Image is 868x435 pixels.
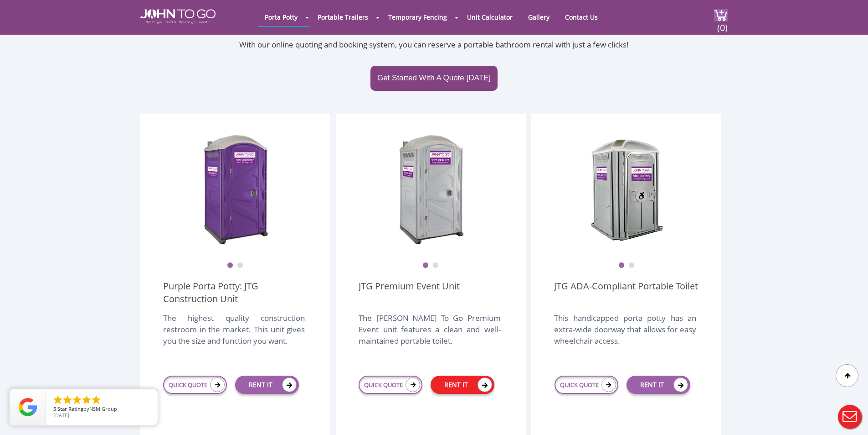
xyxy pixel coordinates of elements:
[57,405,83,412] span: Star Rating
[163,312,305,356] div: The highest quality construction restroom in the market. This unit gives you the size and functio...
[235,376,299,394] a: RENT IT
[714,9,728,21] img: cart a
[590,132,663,246] img: ADA Handicapped Accessible Unit
[432,262,439,269] button: 2 of 2
[140,39,728,50] p: With our online quoting and booking system, you can reserve a portable bathroom rental with just ...
[19,398,37,416] img: Review Rating
[258,8,304,26] a: Porta Potty
[832,398,868,435] button: Live Chat
[53,412,69,419] span: [DATE]
[555,376,618,394] a: QUICK QUOTE
[460,8,519,26] a: Unit Calculator
[53,406,150,413] span: by
[52,394,63,405] li: 
[717,14,728,34] span: (0)
[89,405,117,412] span: NSM Group
[618,262,625,269] button: 1 of 2
[81,394,92,405] li: 
[431,376,494,394] a: RENT IT
[72,394,82,405] li: 
[381,8,454,26] a: Temporary Fencing
[163,376,227,394] a: QUICK QUOTE
[91,394,102,405] li: 
[359,312,500,356] div: The [PERSON_NAME] To Go Premium Event unit features a clean and well-maintained portable toilet.
[163,280,307,305] a: Purple Porta Potty: JTG Construction Unit
[521,8,556,26] a: Gallery
[62,394,73,405] li: 
[227,262,233,269] button: 1 of 2
[370,66,498,90] a: Get Started With A Quote [DATE]
[237,262,243,269] button: 2 of 2
[558,8,605,26] a: Contact Us
[359,376,422,394] a: QUICK QUOTE
[554,280,698,305] a: JTG ADA-Compliant Portable Toilet
[628,262,635,269] button: 2 of 2
[311,8,375,26] a: Portable Trailers
[359,280,460,305] a: JTG Premium Event Unit
[554,312,696,356] div: This handicapped porta potty has an extra-wide doorway that allows for easy wheelchair access.
[140,9,216,24] img: JOHN to go
[422,262,429,269] button: 1 of 2
[53,405,56,412] span: 5
[627,376,690,394] a: RENT IT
